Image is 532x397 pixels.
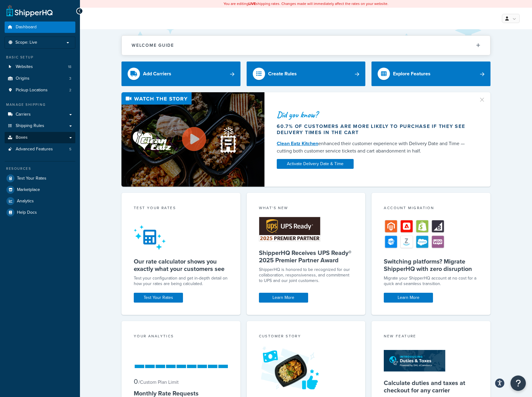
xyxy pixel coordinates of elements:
span: Origins [16,76,30,81]
span: 0 [134,376,138,387]
a: Test Your Rates [134,293,183,303]
div: Migrate your ShipperHQ account at no cost for a quick and seamless transition. [384,276,478,287]
li: Websites [5,61,75,73]
span: Pickup Locations [16,88,48,93]
a: Marketplace [5,184,75,195]
a: Boxes [5,132,75,143]
span: Marketplace [17,187,40,193]
div: Your Analytics [134,333,228,340]
a: Create Rules [247,62,366,86]
span: 18 [68,64,71,69]
a: Pickup Locations2 [5,85,75,96]
img: Video thumbnail [121,92,264,187]
p: ShipperHQ is honored to be recognized for our collaboration, responsiveness, and commitment to UP... [259,267,353,284]
div: Account Migration [384,205,478,212]
a: Activate Delivery Date & Time [277,159,354,169]
div: Explore Features [393,69,431,78]
h5: Calculate duties and taxes at checkout for any carrier [384,379,478,394]
span: Advanced Features [16,147,53,152]
button: Open Resource Center [510,375,526,391]
a: Clean Eatz Kitchen [277,140,318,147]
a: Advanced Features5 [5,144,75,155]
a: Shipping Rules [5,120,75,132]
div: 60.7% of customers are more likely to purchase if they see delivery times in the cart [277,123,471,136]
span: Websites [16,64,33,69]
span: Test Your Rates [17,176,46,181]
span: Boxes [16,135,28,140]
li: Pickup Locations [5,85,75,96]
a: Carriers [5,109,75,120]
a: Analytics [5,196,75,207]
span: Carriers [16,112,31,117]
a: Explore Features [371,62,490,86]
a: Learn More [384,293,433,303]
span: Scope: Live [15,40,37,45]
div: Create Rules [268,69,297,78]
div: What's New [259,205,353,212]
div: New Feature [384,333,478,340]
div: Basic Setup [5,55,75,60]
a: Websites18 [5,61,75,73]
span: Help Docs [17,210,37,215]
span: 5 [69,147,71,152]
span: Analytics [17,199,34,204]
a: Learn More [259,293,308,303]
li: Origins [5,73,75,84]
span: Dashboard [16,25,37,30]
span: Shipping Rules [16,123,44,129]
div: Customer Story [259,333,353,340]
h5: ShipperHQ Receives UPS Ready® 2025 Premier Partner Award [259,249,353,264]
small: / Custom Plan Limit [138,379,179,386]
div: Add Carriers [143,69,171,78]
li: Advanced Features [5,144,75,155]
button: Welcome Guide [122,36,490,55]
div: Test your rates [134,205,228,212]
h5: Our rate calculator shows you exactly what your customers see [134,258,228,272]
a: Dashboard [5,22,75,33]
div: Manage Shipping [5,102,75,107]
a: Origins3 [5,73,75,84]
h2: Welcome Guide [132,43,174,48]
a: Test Your Rates [5,173,75,184]
div: Resources [5,166,75,171]
span: 2 [69,88,71,93]
a: Add Carriers [121,62,240,86]
div: Test your configuration and get in-depth detail on how your rates are being calculated. [134,276,228,287]
span: 3 [69,76,71,81]
a: Help Docs [5,207,75,218]
div: Did you know? [277,110,471,119]
h5: Switching platforms? Migrate ShipperHQ with zero disruption [384,258,478,272]
div: enhanced their customer experience with Delivery Date and Time — cutting both customer service ti... [277,140,471,155]
b: LIVE [248,1,256,6]
h5: Monthly Rate Requests [134,390,228,397]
